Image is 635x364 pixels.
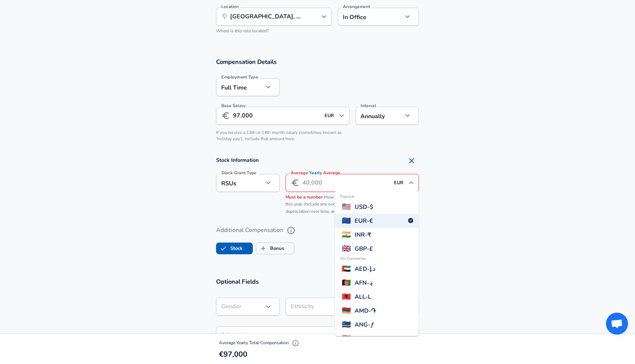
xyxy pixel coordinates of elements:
[360,103,376,108] label: Interval
[355,230,371,239] span: INR - ₹
[355,279,373,287] span: AFN - ؋
[216,174,263,192] div: RSUs
[340,256,366,262] span: All Currencies
[216,241,243,255] label: Stock
[319,11,329,22] button: Open
[221,171,256,175] label: Stock Grant Type
[216,130,349,142] p: If you receive a 13th or 14th month salary (sometimes known as 'holiday pay'), include that amoun...
[309,170,322,176] span: Yearly
[355,203,373,211] span: USD - $
[216,153,419,168] h4: Stock Information
[406,178,416,188] button: Close
[216,28,269,34] span: Where is this role located?
[233,107,320,125] input: 100,000
[355,244,373,253] span: GBP - £
[342,277,351,288] span: 🇦🇫
[404,153,419,168] button: Remove Section
[219,340,301,346] span: Average Yearly Total Compensation
[322,110,337,121] input: USD
[216,78,263,96] div: Full Time
[355,107,403,125] div: Annually
[286,194,413,215] span: How much in stock will you be compensated this year. Include any overlapping stock grants, apprec...
[216,224,419,237] label: Additional Compensation
[606,313,628,335] div: Open chat
[342,201,351,212] span: 🇺🇸
[256,241,270,255] span: Bonus
[342,263,351,274] span: 🇦🇪
[337,110,347,121] button: Open
[355,334,378,343] span: AOA - Kz
[342,305,351,316] span: 🇦🇲
[343,4,370,9] label: Arrangement
[216,241,230,255] span: Stock
[216,243,253,254] button: StockStock
[216,58,419,66] h3: Compensation Details
[342,215,351,226] span: 🇪🇺
[221,75,258,79] label: Employment Type
[221,103,245,108] label: Base Salary
[216,277,419,286] h3: Optional Fields
[342,229,351,240] span: 🇮🇳
[340,194,355,200] span: Popular
[355,292,371,301] span: ALL - L
[355,216,373,225] span: EUR - €
[256,243,294,254] button: BonusBonus
[342,319,351,330] span: 🇨🇼
[355,320,374,329] span: ANG - ƒ
[392,177,406,189] input: USD
[290,338,301,349] button: Explain Total Compensation
[355,265,375,273] span: AED - د.إ
[338,8,392,26] div: In Office
[285,224,297,237] button: help
[291,171,340,175] label: Average Average
[342,291,351,302] span: 🇦🇱
[256,241,284,255] label: Bonus
[342,243,351,254] span: 🇬🇧
[355,306,376,315] span: AMD - ֏
[302,174,390,192] input: 40,000
[286,194,323,200] span: Must be a number
[221,4,238,9] label: Location
[342,333,351,344] span: 🇦🇴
